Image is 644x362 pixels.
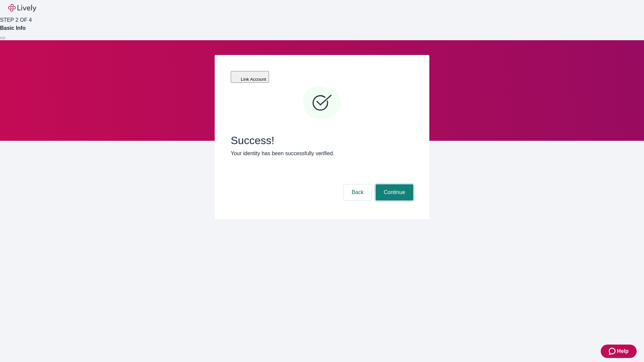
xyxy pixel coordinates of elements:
svg: Zendesk support icon [609,347,617,355]
span: Help [617,347,629,355]
span: Success! [231,134,413,147]
button: Back [343,184,372,200]
img: Lively [8,4,36,12]
button: Zendesk support iconHelp [601,345,637,358]
button: Continue [376,184,413,200]
p: Your identity has been successfully verified. [231,149,413,158]
svg: Checkmark icon [302,83,342,123]
button: Link Account [231,71,269,83]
